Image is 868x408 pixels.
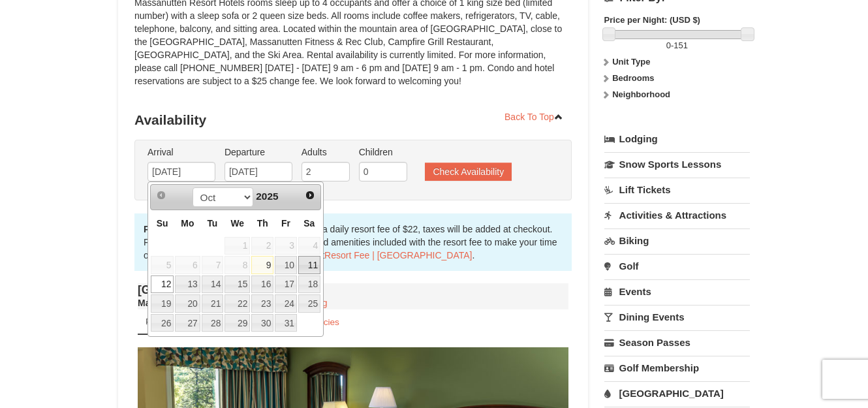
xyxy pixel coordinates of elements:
a: 14 [202,275,224,294]
span: 8 [225,256,250,274]
small: Photos [146,317,173,326]
label: Arrival [147,146,215,159]
span: 6 [175,256,200,274]
span: Tuesday [207,218,217,228]
a: Golf Membership [604,356,750,380]
span: 7 [202,256,224,274]
span: 4 [298,237,320,255]
a: 28 [202,314,224,332]
a: Season Passes [604,330,750,354]
a: 13 [175,275,200,294]
a: Biking [604,228,750,253]
a: 19 [151,294,174,313]
strong: Price per Night: (USD $) [604,15,700,25]
a: Back To Top [496,107,572,127]
h4: [GEOGRAPHIC_DATA] [138,283,568,296]
span: 3 [275,237,297,255]
a: Lodging [604,127,750,151]
span: 5 [151,256,174,274]
span: Next [305,190,315,200]
strong: Please note: [144,224,197,234]
span: Managed By [138,298,191,308]
span: Prev [156,190,166,200]
small: Policies [309,317,339,327]
label: Children [359,146,407,159]
a: 21 [202,294,224,313]
a: 29 [225,314,250,332]
div: the nightly rates below include a daily resort fee of $22, taxes will be added at checkout. For m... [134,213,572,271]
a: 24 [275,294,297,313]
a: 18 [298,275,320,294]
a: Golf [604,254,750,278]
a: 12 [151,275,174,294]
span: Wednesday [230,218,244,228]
a: 16 [251,275,273,294]
h3: Availability [134,107,572,133]
button: Check Availability [425,163,512,181]
span: Thursday [257,218,268,228]
a: Snow Sports Lessons [604,152,750,176]
strong: : [138,298,194,308]
a: Photos [138,309,181,335]
span: Friday [281,218,290,228]
label: - [604,39,750,52]
strong: Unit Type [612,57,650,67]
span: Sunday [157,218,168,228]
span: 0 [666,40,671,50]
a: Activities & Attractions [604,203,750,227]
label: Adults [302,146,350,159]
span: 2025 [256,191,278,202]
a: 25 [298,294,320,313]
a: Dining Events [604,305,750,329]
a: [GEOGRAPHIC_DATA] [604,381,750,405]
a: 22 [225,294,250,313]
a: 30 [251,314,273,332]
a: Lift Tickets [604,178,750,202]
a: Policies [300,309,348,335]
a: 17 [275,275,297,294]
a: 26 [151,314,174,332]
label: Departure [225,146,292,159]
span: 2 [251,237,273,255]
a: 9 [251,256,273,274]
span: Monday [181,218,194,228]
span: 1 [225,237,250,255]
a: 27 [175,314,200,332]
span: Saturday [303,218,315,228]
a: Events [604,279,750,304]
a: 10 [275,256,297,274]
a: 15 [225,275,250,294]
a: 31 [275,314,297,332]
strong: Bedrooms [612,73,654,83]
a: 11 [298,256,320,274]
a: 20 [175,294,200,313]
a: Prev [152,186,170,204]
strong: Neighborhood [612,89,670,99]
a: Resort Fee | [GEOGRAPHIC_DATA] [324,250,472,260]
a: 23 [251,294,273,313]
span: 151 [674,40,688,50]
a: Next [301,186,319,204]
